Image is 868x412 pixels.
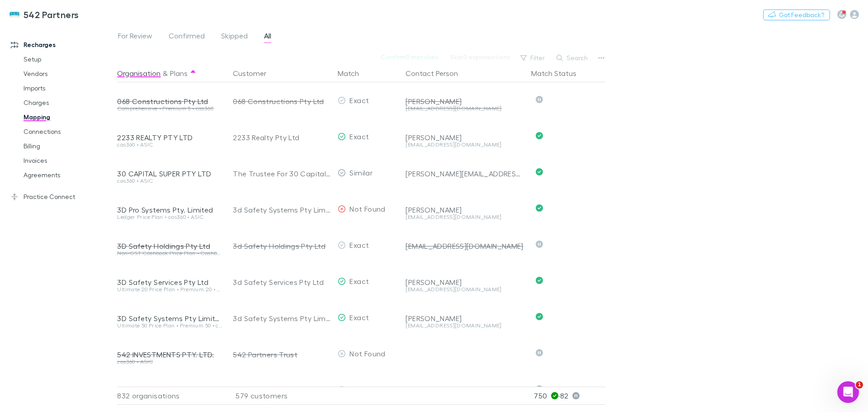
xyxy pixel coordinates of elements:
[14,161,141,205] div: I tried this on my end, and it seems to be working fine. Could you please ask the people you invi...
[233,64,277,82] button: Customer
[406,314,524,323] div: [PERSON_NAME]
[233,119,330,156] div: 2233 Realty Pty Ltd
[44,11,62,20] p: Active
[406,323,524,328] div: [EMAIL_ADDRESS][DOMAIN_NAME]
[406,242,524,251] div: [EMAIL_ADDRESS][DOMAIN_NAME]
[26,5,40,19] div: Profile image for Alex
[338,64,370,82] button: Match
[14,210,141,245] div: If they don’t see it in their spam folder, please share their with me so I can have our team look...
[2,38,122,52] a: Recharges
[226,387,334,405] div: 579 customers
[536,241,543,248] svg: Skipped
[349,96,369,104] span: Exact
[7,95,174,142] div: Alex says…
[349,349,385,358] span: Not Found
[117,133,222,142] div: 2233 REALTY PTY LTD
[14,153,122,168] a: Invoices
[117,178,222,184] div: cas360 • ASIC
[534,387,605,404] p: 750 · 82
[9,9,20,20] img: 542 Partners's Logo
[14,52,122,66] a: Setup
[40,47,166,82] div: thanks - i have done that a few times and nothing seems to happen, the staff doesn't get an email...
[531,64,587,82] button: Match Status
[118,31,152,43] span: For Review
[763,9,830,20] button: Got Feedback?
[406,64,469,82] button: Contact Person
[444,52,516,62] button: Skip0 organisations
[14,147,141,156] div: Hi [PERSON_NAME],
[117,97,222,106] div: 068 Constructions Pty Ltd
[117,64,160,82] button: Organisation
[28,288,36,295] button: Emoji picker
[14,100,141,136] div: Let me have our team invite them on your behalf. Can you share the email addresses and names of t...
[233,373,330,409] div: 542 Partners Trust
[117,350,222,359] div: 542 INVESTMENTS PTY. LTD.
[24,9,79,20] h3: 542 Partners
[233,156,330,192] div: The Trustee For 30 Capital Superannuation Fund
[14,110,122,124] a: Mapping
[117,214,222,220] div: Ledger Price Plan • cas360 • ASIC
[536,385,543,393] svg: Skipped
[14,168,122,182] a: Agreements
[233,192,330,228] div: 3d Safety Systems Pty Limited
[349,277,369,285] span: Exact
[7,95,148,141] div: Let me have our team invite them on your behalf. Can you share the email addresses and names of t...
[221,31,248,43] span: Skipped
[117,323,222,328] div: Ultimate 50 Price Plan • Premium 50 • cas360
[406,133,524,142] div: [PERSON_NAME]
[406,214,524,220] div: [EMAIL_ADDRESS][DOMAIN_NAME]
[536,132,543,139] svg: Confirmed
[2,189,122,204] a: Practice Connect
[117,387,226,405] div: 832 organisations
[117,314,222,323] div: 3D Safety Systems Pty Limited
[14,250,141,267] div: Thanks, Rem
[536,204,543,212] svg: Confirmed
[536,96,543,103] svg: Skipped
[536,168,543,175] svg: Confirmed
[14,81,122,95] a: Imports
[7,42,174,95] div: Melonie says…
[43,288,50,295] button: Gif picker
[349,204,385,213] span: Not Found
[349,132,369,141] span: Exact
[406,205,524,214] div: [PERSON_NAME]
[117,64,222,82] div: &
[4,4,85,25] a: 542 Partners
[233,83,330,119] div: 068 Constructions Pty Ltd
[14,95,122,110] a: Charges
[117,242,222,251] div: 3D Safety Holdings Pty Ltd
[233,228,330,264] div: 3d Safety Holdings Pty Ltd
[33,42,174,88] div: thanks - i have done that a few times and nothing seems to happen, the staff doesn't get an email...
[14,219,128,236] b: name and email address
[159,4,175,20] div: Close
[264,31,271,43] span: All
[14,288,21,295] button: Upload attachment
[349,385,373,394] span: Similar
[14,139,122,153] a: Billing
[856,381,863,388] span: 1
[7,142,174,289] div: Alex says…
[552,52,593,63] button: Search
[536,349,543,356] svg: Skipped
[117,386,222,395] div: 542 Partners
[14,124,122,139] a: Connections
[117,251,222,256] div: Non-GST Cashbook Price Plan • Cashbook (Non-GST) Price Plan • cas360 • ASIC
[536,277,543,284] svg: Confirmed
[406,97,524,106] div: [PERSON_NAME]
[8,269,173,284] textarea: Message…
[406,106,524,111] div: [EMAIL_ADDRESS][DOMAIN_NAME]
[117,205,222,214] div: 3D Pro Systems Pty. Limited
[516,52,550,63] button: Filter
[117,287,222,292] div: Ultimate 20 Price Plan • Premium 20 • cas360
[170,64,188,82] button: Plans
[406,169,524,178] div: [PERSON_NAME][EMAIL_ADDRESS][DOMAIN_NAME]
[406,278,524,287] div: [PERSON_NAME]
[14,66,122,81] a: Vendors
[117,106,222,111] div: Comprehensive • Premium 5 • cas360
[536,313,543,320] svg: Confirmed
[155,284,170,299] button: Send a message…
[406,287,524,292] div: [EMAIL_ADDRESS][DOMAIN_NAME]
[117,359,222,365] div: cas360 • ASIC
[117,142,222,147] div: cas360 • ASIC
[233,336,330,373] div: 542 Partners Trust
